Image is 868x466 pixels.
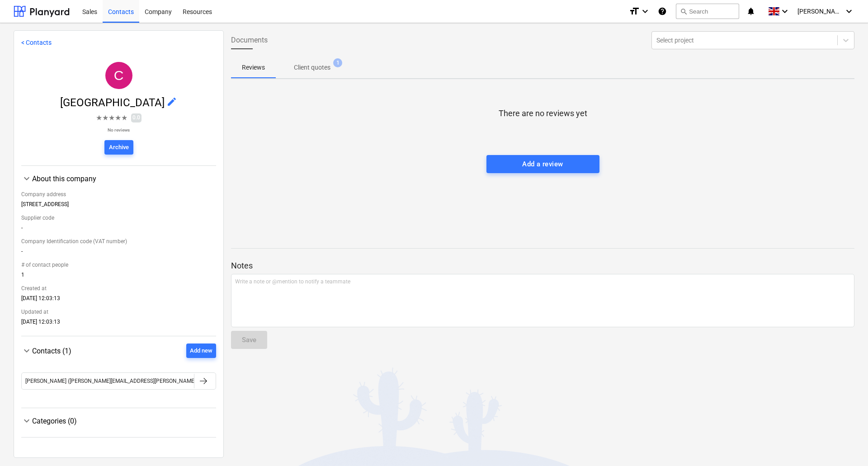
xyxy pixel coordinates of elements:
[21,295,216,305] div: [DATE] 12:03:13
[522,158,563,170] div: Add a review
[231,260,854,271] p: Notes
[186,344,216,358] button: Add new
[21,184,216,329] div: About this company
[746,6,755,17] i: notifications
[658,6,667,17] i: Knowledge base
[21,358,216,400] div: Contacts (1)Add new
[640,6,651,17] i: keyboard_arrow_down
[21,225,216,235] div: -
[629,6,640,17] i: format_size
[333,58,342,67] span: 1
[21,39,52,46] a: < Contacts
[109,142,129,153] div: Archive
[21,344,216,358] div: Contacts (1)Add new
[21,188,216,201] div: Company address
[486,155,599,173] button: Add a review
[102,113,108,123] span: ★
[21,415,216,426] div: Categories (0)
[294,63,330,72] p: Client quotes
[108,113,115,123] span: ★
[21,235,216,248] div: Company Identification code (VAT number)
[779,6,790,17] i: keyboard_arrow_down
[32,417,216,425] div: Categories (0)
[166,96,177,107] span: edit
[21,426,216,430] div: Categories (0)
[96,127,142,133] p: No reviews
[25,378,239,384] div: [PERSON_NAME] ([PERSON_NAME][EMAIL_ADDRESS][PERSON_NAME][DOMAIN_NAME])
[115,113,121,123] span: ★
[21,272,216,282] div: 1
[21,282,216,295] div: Created at
[21,173,216,184] div: About this company
[21,211,216,225] div: Supplier code
[32,347,71,355] span: Contacts (1)
[32,174,216,183] div: About this company
[21,201,216,211] div: [STREET_ADDRESS]
[121,113,127,123] span: ★
[21,319,216,329] div: [DATE] 12:03:13
[60,96,166,109] span: [GEOGRAPHIC_DATA]
[21,258,216,272] div: # of contact people
[190,346,212,356] div: Add new
[231,35,268,46] span: Documents
[96,113,102,123] span: ★
[242,63,265,72] p: Reviews
[114,68,124,83] span: C
[680,8,687,15] span: search
[21,345,32,356] span: keyboard_arrow_down
[104,140,133,155] button: Archive
[21,173,32,184] span: keyboard_arrow_down
[797,8,843,15] span: [PERSON_NAME]
[676,4,739,19] button: Search
[21,415,32,426] span: keyboard_arrow_down
[21,305,216,319] div: Updated at
[131,113,142,122] span: 0.0
[499,108,587,119] p: There are no reviews yet
[105,62,132,89] div: CHG
[844,6,854,17] i: keyboard_arrow_down
[21,248,216,258] div: -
